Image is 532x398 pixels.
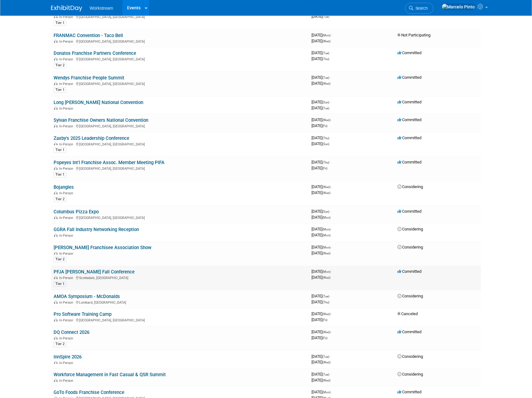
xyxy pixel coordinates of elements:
[54,123,306,128] div: [GEOGRAPHIC_DATA], [GEOGRAPHIC_DATA]
[322,355,329,358] span: (Tue)
[331,33,332,37] span: -
[59,142,75,146] span: In-Person
[322,330,330,334] span: (Wed)
[59,15,75,19] span: In-Person
[54,117,148,123] a: Sylvan Franchise Owners National Convention
[311,311,332,316] span: [DATE]
[54,142,58,145] img: In-Person Event
[397,227,423,231] span: Considering
[397,311,418,316] span: Canceled
[54,257,66,262] div: Tier 2
[311,39,330,43] span: [DATE]
[54,252,58,255] img: In-Person Event
[331,269,332,274] span: -
[330,209,331,214] span: -
[54,301,58,304] img: In-Person Event
[59,40,75,44] span: In-Person
[405,3,434,14] a: Search
[54,75,124,81] a: Wendys Franchise People Summit
[311,215,330,220] span: [DATE]
[311,317,327,322] span: [DATE]
[54,361,58,364] img: In-Person Event
[59,318,75,322] span: In-Person
[54,81,306,86] div: [GEOGRAPHIC_DATA], [GEOGRAPHIC_DATA]
[54,87,66,93] div: Tier 1
[54,50,136,56] a: Donatos Franchise Partners Conference
[311,245,332,249] span: [DATE]
[54,40,58,43] img: In-Person Event
[397,329,421,334] span: Committed
[54,172,66,178] div: Tier 1
[54,135,129,141] a: Zaxby's 2025 Leadership Conference
[311,135,331,140] span: [DATE]
[54,341,66,347] div: Tier 2
[54,318,58,321] img: In-Person Event
[322,373,329,376] span: (Tue)
[54,107,58,110] img: In-Person Event
[59,361,75,365] span: In-Person
[322,57,329,61] span: (Thu)
[54,336,58,339] img: In-Person Event
[322,82,330,85] span: (Wed)
[311,390,332,394] span: [DATE]
[54,276,58,279] img: In-Person Event
[322,318,327,322] span: (Fri)
[54,82,58,85] img: In-Person Event
[322,295,329,298] span: (Tue)
[54,63,66,68] div: Tier 2
[322,276,330,279] span: (Wed)
[322,191,330,195] span: (Wed)
[397,269,421,274] span: Committed
[59,252,75,256] span: In-Person
[322,270,330,273] span: (Mon)
[54,311,112,317] a: Pro Software Training Camp
[311,14,329,19] span: [DATE]
[322,185,330,189] span: (Wed)
[54,379,58,382] img: In-Person Event
[54,329,89,335] a: DQ Connect 2026
[311,123,327,128] span: [DATE]
[59,124,75,128] span: In-Person
[54,234,58,237] img: In-Person Event
[311,269,332,274] span: [DATE]
[397,50,421,55] span: Committed
[311,378,330,382] span: [DATE]
[322,391,330,394] span: (Mon)
[54,167,58,170] img: In-Person Event
[59,379,75,383] span: In-Person
[322,361,330,364] span: (Wed)
[322,210,329,213] span: (Sun)
[322,336,327,340] span: (Fri)
[59,301,75,305] span: In-Person
[322,40,330,43] span: (Wed)
[54,20,66,26] div: Tier 1
[311,227,332,231] span: [DATE]
[311,209,331,214] span: [DATE]
[311,75,331,80] span: [DATE]
[54,275,306,280] div: Scottsdale, [GEOGRAPHIC_DATA]
[54,184,74,190] a: Bojangles
[330,160,331,164] span: -
[59,107,75,111] span: In-Person
[413,6,428,11] span: Search
[54,245,151,250] a: [PERSON_NAME] Franchisee Association Show
[54,317,306,322] div: [GEOGRAPHIC_DATA], [GEOGRAPHIC_DATA]
[54,39,306,44] div: [GEOGRAPHIC_DATA], [GEOGRAPHIC_DATA]
[311,160,331,164] span: [DATE]
[331,184,332,189] span: -
[311,251,330,255] span: [DATE]
[311,190,330,195] span: [DATE]
[322,124,327,128] span: (Fri)
[330,50,331,55] span: -
[311,329,332,334] span: [DATE]
[54,166,306,171] div: [GEOGRAPHIC_DATA], [GEOGRAPHIC_DATA]
[59,234,75,238] span: In-Person
[322,34,330,37] span: (Mon)
[322,252,330,255] span: (Wed)
[54,147,66,153] div: Tier 1
[397,209,421,214] span: Committed
[54,56,306,61] div: [GEOGRAPHIC_DATA], [GEOGRAPHIC_DATA]
[311,33,332,37] span: [DATE]
[54,14,306,19] div: [GEOGRAPHIC_DATA], [GEOGRAPHIC_DATA]
[331,329,332,334] span: -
